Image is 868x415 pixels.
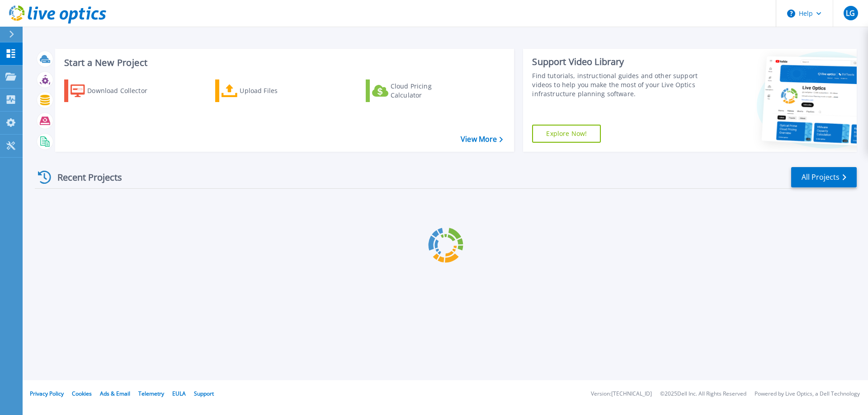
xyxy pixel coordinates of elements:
div: Support Video Library [532,56,702,68]
a: Ads & Email [100,390,130,397]
h3: Start a New Project [64,58,503,68]
div: Download Collector [87,82,160,100]
a: Explore Now! [532,125,601,143]
div: Cloud Pricing Calculator [391,82,463,100]
a: View More [461,135,503,144]
a: Download Collector [64,79,165,102]
span: LG [846,9,855,17]
li: © 2025 Dell Inc. All Rights Reserved [660,391,746,397]
a: Cloud Pricing Calculator [366,79,467,102]
div: Upload Files [240,82,312,100]
a: Support [194,390,214,397]
a: Upload Files [215,79,316,102]
div: Find tutorials, instructional guides and other support videos to help you make the most of your L... [532,71,702,98]
a: EULA [172,390,186,397]
a: Cookies [72,390,92,397]
a: Privacy Policy [30,390,64,397]
li: Powered by Live Optics, a Dell Technology [755,391,860,397]
a: Telemetry [138,390,164,397]
div: Recent Projects [35,166,134,188]
a: All Projects [791,167,857,187]
li: Version: [TECHNICAL_ID] [591,391,652,397]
